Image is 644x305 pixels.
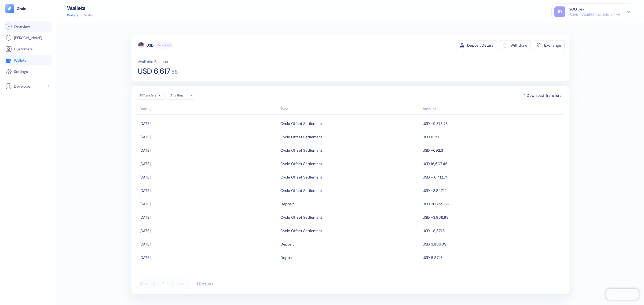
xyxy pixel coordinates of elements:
[533,40,565,50] button: Exchange
[280,186,322,195] div: Cycle Offset Settlement
[568,6,584,12] div: 12GO Dev
[510,43,527,47] div: Withdraw
[5,4,14,13] img: logo-tablet-V2.svg
[280,226,322,235] div: Cycle Offset Settlement
[170,69,178,75] span: . 88
[421,211,563,224] td: USD -3,866.89
[170,93,186,98] div: Any time
[5,35,51,41] a: [PERSON_NAME]
[138,68,170,75] span: USD 6,617
[168,91,195,100] button: Any time
[421,237,563,251] td: USD 3,866.89
[280,159,322,168] div: Cycle Offset Settlement
[527,94,561,97] span: Download Transfers
[423,106,561,112] div: Sort descending
[499,40,531,50] button: Withdraw
[421,184,563,197] td: USD -3,847.12
[137,197,279,211] td: [DATE]
[5,68,51,75] a: Settings
[5,46,51,52] a: Customers
[14,58,26,63] span: Wallets
[606,289,639,300] iframe: Chatra live chat
[14,46,33,52] span: Customers
[280,213,322,222] div: Cycle Offset Settlement
[421,170,563,184] td: USD -16,412.74
[421,197,563,211] td: USD 20,259.86
[14,84,32,89] span: Developer
[5,57,51,64] a: Wallets
[421,251,563,264] td: USD 8,871.3
[456,40,497,50] button: Deposit Details
[280,119,322,128] div: Cycle Offset Settlement
[137,251,279,264] td: [DATE]
[137,184,279,197] td: [DATE]
[421,224,563,237] td: USD -8,871.3
[14,35,42,40] span: [PERSON_NAME]
[421,117,563,130] td: USD -9,378.78
[138,59,168,64] span: Available Balance
[137,170,279,184] td: [DATE]
[280,173,322,182] div: Cycle Offset Settlement
[280,106,420,112] div: Sort ascending
[544,43,561,47] div: Exchange
[280,146,322,155] div: Cycle Offset Settlement
[137,157,279,170] td: [DATE]
[519,91,563,99] button: Download Transfers
[280,253,294,262] div: Deposit
[158,43,171,47] span: Functional
[280,240,294,249] div: Deposit
[467,43,493,47] div: Deposit Details
[179,279,187,289] button: Last
[5,23,51,30] a: Overview
[67,5,94,11] div: Wallets
[421,130,563,144] td: USD 81.51
[137,224,279,237] td: [DATE]
[140,106,278,112] div: Sort ascending
[280,132,322,142] div: Cycle Offset Settlement
[14,24,30,29] span: Overview
[554,6,565,17] div: 1D
[67,13,78,18] a: Wallets
[137,117,279,130] td: [DATE]
[421,157,563,170] td: USD 16,607.45
[14,69,28,74] span: Settings
[421,144,563,157] td: USD -692.3
[137,211,279,224] td: [DATE]
[137,237,279,251] td: [DATE]
[280,199,294,209] div: Deposit
[17,7,27,10] img: logo
[195,281,214,287] div: 11 Results
[137,144,279,157] td: [DATE]
[568,12,621,17] div: [EMAIL_ADDRESS][DOMAIN_NAME]
[147,43,153,48] div: USD
[140,279,149,289] button: First
[137,130,279,144] td: [DATE]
